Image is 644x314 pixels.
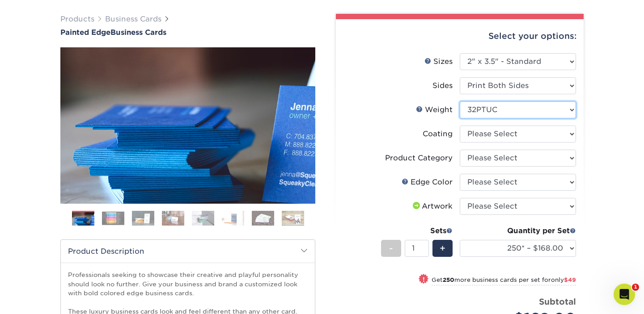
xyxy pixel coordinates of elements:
div: Edge Color [402,177,453,188]
span: $49 [564,276,576,283]
div: Quantity per Set [460,226,576,236]
span: - [389,242,393,255]
h1: Business Cards [60,28,315,37]
strong: Subtotal [539,297,576,306]
div: Artwork [411,201,453,212]
a: Painted EdgeBusiness Cards [60,28,315,37]
div: Sides [432,80,453,91]
span: + [440,242,445,255]
iframe: Intercom live chat [614,284,635,305]
div: Product Category [385,153,453,163]
span: 1 [632,284,639,291]
a: Business Cards [105,15,161,23]
img: Business Cards 08 [282,210,304,226]
img: Business Cards 07 [252,210,274,226]
span: ! [423,275,425,284]
strong: 250 [443,276,454,283]
span: only [551,276,576,283]
div: Coating [423,129,453,139]
img: Business Cards 04 [162,210,184,226]
a: Products [60,15,94,23]
small: Get more business cards per set for [432,276,576,285]
img: Business Cards 01 [72,208,94,230]
img: Business Cards 02 [102,211,124,225]
img: Business Cards 05 [192,210,214,226]
img: Business Cards 03 [132,210,154,226]
span: Painted Edge [60,28,110,37]
div: Weight [416,105,453,115]
h2: Product Description [61,240,315,263]
img: Business Cards 06 [222,210,244,226]
div: Sets [381,226,453,236]
div: Sizes [424,56,453,67]
div: Select your options: [343,19,576,53]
